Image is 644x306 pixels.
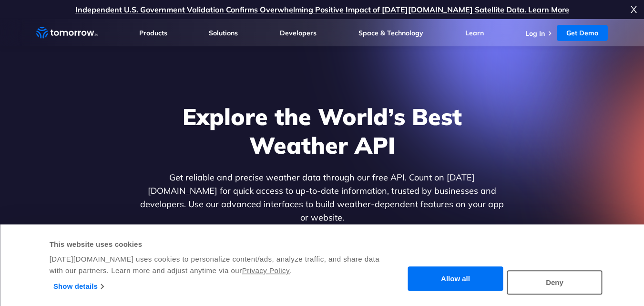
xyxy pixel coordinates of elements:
[209,29,238,37] a: Solutions
[53,279,103,294] a: Show details
[465,29,484,37] a: Learn
[138,171,506,224] p: Get reliable and precise weather data through our free API. Count on [DATE][DOMAIN_NAME] for quic...
[75,5,569,14] a: Independent U.S. Government Validation Confirms Overwhelming Positive Impact of [DATE][DOMAIN_NAM...
[557,25,608,41] a: Get Demo
[525,29,545,38] a: Log In
[242,266,290,274] a: Privacy Policy
[50,239,391,250] div: This website uses cookies
[280,29,317,37] a: Developers
[139,29,167,37] a: Products
[36,26,98,40] a: Home link
[358,29,423,37] a: Space & Technology
[138,102,506,159] h1: Explore the World’s Best Weather API
[408,267,503,291] button: Allow all
[507,270,603,295] button: Deny
[50,253,391,276] div: [DATE][DOMAIN_NAME] uses cookies to personalize content/ads, analyze traffic, and share data with...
